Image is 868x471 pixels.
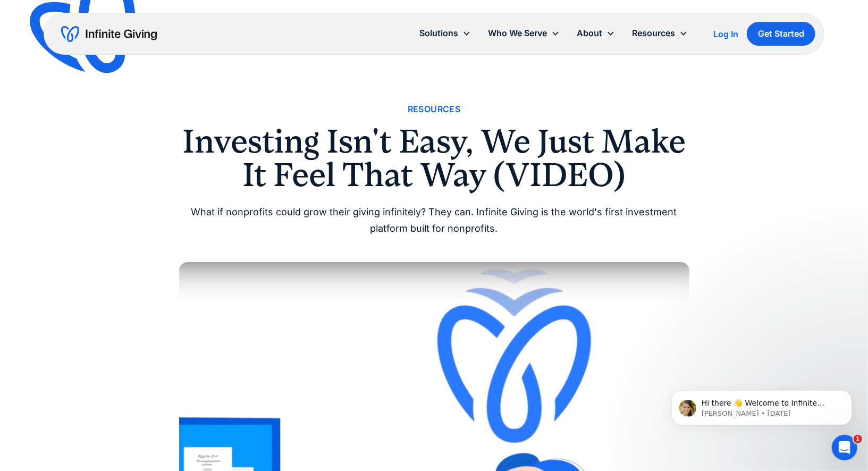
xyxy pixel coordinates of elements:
span: 1 [854,435,862,443]
div: Who We Serve [479,22,568,45]
h1: Investing Isn't Easy, We Just Make It Feel That Way (VIDEO) [179,125,689,191]
div: About [577,26,602,40]
div: Resources [632,26,675,40]
div: Solutions [419,26,458,40]
a: Log In [713,28,738,40]
iframe: Intercom notifications message [655,368,868,442]
div: Solutions [411,22,479,45]
iframe: Intercom live chat [832,435,857,460]
div: Log In [713,30,738,38]
a: Get Started [747,22,815,46]
div: Who We Serve [488,26,547,40]
div: Resources [623,22,696,45]
a: home [61,26,157,43]
a: Resources [408,102,461,116]
div: About [568,22,623,45]
div: What if nonprofits could grow their giving infinitely? They can. Infinite Giving is the world's f... [179,204,689,237]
